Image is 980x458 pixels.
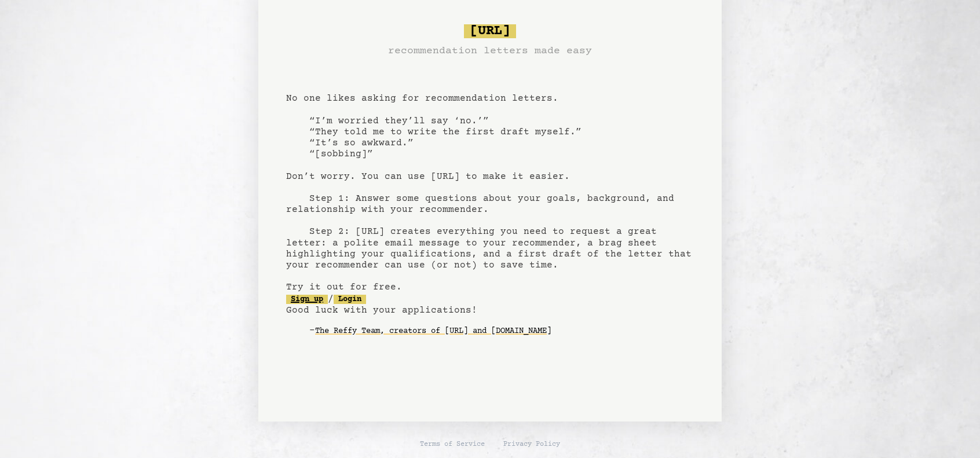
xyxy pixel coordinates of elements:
a: Sign up [286,295,328,304]
a: The Reffy Team, creators of [URL] and [DOMAIN_NAME] [315,322,551,340]
a: Login [334,295,366,304]
pre: No one likes asking for recommendation letters. “I’m worried they’ll say ‘no.’” “They told me to ... [286,20,694,359]
a: Terms of Service [420,440,485,449]
h3: recommendation letters made easy [388,43,592,59]
div: - [309,325,694,337]
span: [URL] [464,24,516,38]
a: Privacy Policy [503,440,560,449]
